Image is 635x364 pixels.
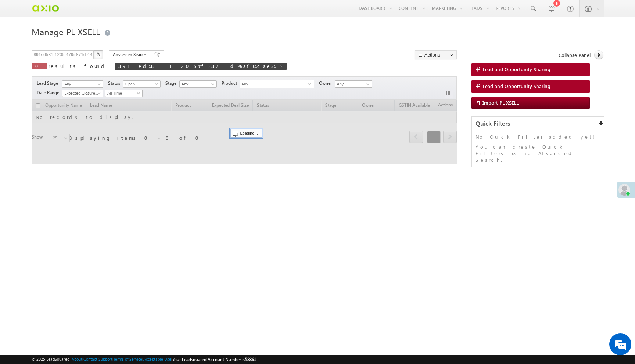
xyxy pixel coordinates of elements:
[415,50,457,59] button: Actions
[123,81,158,87] span: Open
[32,26,100,37] span: Manage PL XSELL
[49,63,107,69] span: results found
[559,52,591,58] span: Collapse Panel
[240,80,308,89] span: Any
[172,357,256,362] span: Your Leadsquared Account Number is
[113,51,148,58] span: Advanced Search
[482,99,519,106] span: Import PL XSELL
[114,357,142,361] a: Terms of Service
[179,80,217,88] a: Any
[230,129,262,138] div: Loading...
[471,80,590,93] a: Lead and Opportunity Sharing
[62,81,101,87] span: Any
[245,357,256,362] span: 58361
[319,80,335,87] span: Owner
[165,80,179,87] span: Stage
[240,80,314,88] div: Any
[472,117,604,131] div: Quick Filters
[83,357,112,361] a: Contact Support
[32,2,59,15] img: Custom Logo
[108,80,123,87] span: Status
[37,90,62,96] span: Date Range
[35,63,43,69] span: 0
[476,134,600,140] p: No Quick Filter added yet!
[37,80,61,87] span: Lead Stage
[483,66,550,73] span: Lead and Opportunity Sharing
[362,81,372,88] a: Show All Items
[96,52,100,56] img: Search
[222,80,240,87] span: Product
[62,90,103,97] a: Expected Closure Date
[62,80,103,88] a: Any
[476,143,600,163] p: You can create Quick Filters using Advanced Search.
[483,83,550,90] span: Lead and Opportunity Sharing
[143,357,171,361] a: Acceptable Use
[62,90,101,97] span: Expected Closure Date
[471,63,590,76] a: Lead and Opportunity Sharing
[32,356,256,363] span: © 2025 LeadSquared | | | | |
[123,80,161,88] a: Open
[118,63,276,69] span: 891ed581-1205-47f5-871d-44aaf65cae35
[105,90,143,97] a: All Time
[105,90,140,97] span: All Time
[180,81,215,87] span: Any
[308,82,314,85] span: select
[72,357,82,361] a: About
[335,80,372,88] input: Type to Search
